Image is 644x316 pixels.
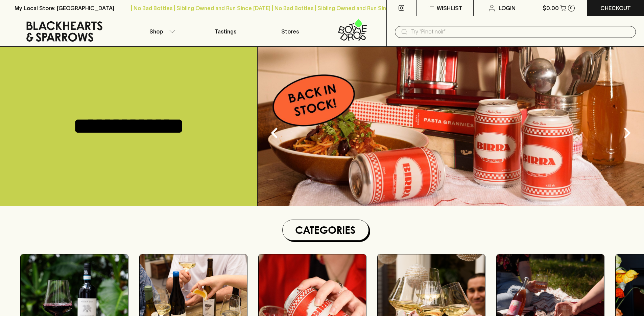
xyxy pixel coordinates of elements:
[149,27,163,36] p: Shop
[411,26,630,37] input: Try "Pinot noir"
[600,4,631,12] p: Checkout
[15,4,114,12] p: My Local Store: [GEOGRAPHIC_DATA]
[543,4,559,12] p: $0.00
[129,16,193,46] button: Shop
[261,119,288,146] button: Previous
[193,16,258,46] a: Tastings
[285,223,366,238] h1: Categories
[570,6,573,10] p: 0
[258,47,644,206] img: optimise
[258,16,322,46] a: Stores
[437,4,462,12] p: Wishlist
[215,27,236,36] p: Tastings
[499,4,516,12] p: Login
[614,119,641,146] button: Next
[281,27,299,36] p: Stores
